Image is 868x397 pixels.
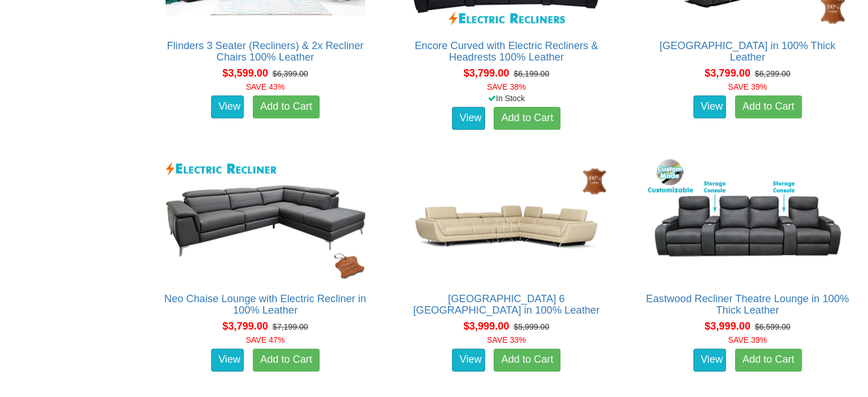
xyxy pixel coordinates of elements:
[514,322,549,331] del: $5,999.00
[253,348,320,371] a: Add to Cart
[452,107,485,130] a: View
[705,320,750,332] span: $3,999.00
[514,69,549,78] del: $6,199.00
[660,40,835,63] a: [GEOGRAPHIC_DATA] in 100% Thick Leather
[728,82,767,91] font: SAVE 39%
[494,107,560,130] a: Add to Cart
[223,320,268,332] span: $3,799.00
[392,93,621,104] div: In Stock
[211,95,244,118] a: View
[413,293,600,316] a: [GEOGRAPHIC_DATA] 6 [GEOGRAPHIC_DATA] in 100% Leather
[735,95,802,118] a: Add to Cart
[646,293,849,316] a: Eastwood Recliner Theatre Lounge in 100% Thick Leather
[755,69,790,78] del: $6,299.00
[487,82,526,91] font: SAVE 38%
[487,335,526,344] font: SAVE 33%
[211,348,244,371] a: View
[246,335,285,344] font: SAVE 47%
[167,40,364,63] a: Flinders 3 Seater (Recliners) & 2x Recliner Chairs 100% Leather
[705,67,750,79] span: $3,799.00
[452,348,485,371] a: View
[463,320,509,332] span: $3,999.00
[273,322,308,331] del: $7,199.00
[403,156,609,282] img: Palm Beach 6 Seat Corner Lounge in 100% Leather
[163,156,368,282] img: Neo Chaise Lounge with Electric Recliner in 100% Leather
[494,348,560,371] a: Add to Cart
[728,335,767,344] font: SAVE 39%
[273,69,308,78] del: $6,399.00
[645,156,850,282] img: Eastwood Recliner Theatre Lounge in 100% Thick Leather
[735,348,802,371] a: Add to Cart
[246,82,285,91] font: SAVE 43%
[693,348,726,371] a: View
[253,95,320,118] a: Add to Cart
[223,67,268,79] span: $3,599.00
[463,67,509,79] span: $3,799.00
[755,322,790,331] del: $6,599.00
[415,40,598,63] a: Encore Curved with Electric Recliners & Headrests 100% Leather
[164,293,366,316] a: Neo Chaise Lounge with Electric Recliner in 100% Leather
[693,95,726,118] a: View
